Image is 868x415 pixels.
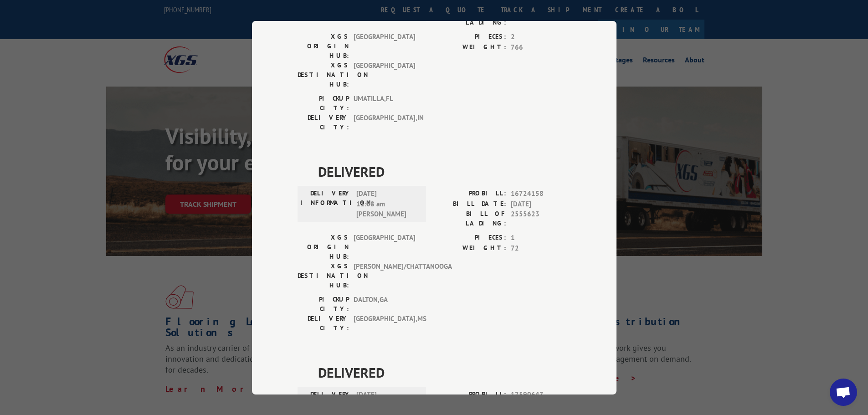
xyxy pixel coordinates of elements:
span: [DATE] 11:08 am [PERSON_NAME] [356,189,418,220]
label: BILL OF LADING: [434,8,506,27]
label: XGS DESTINATION HUB: [298,61,349,89]
label: WEIGHT: [434,42,506,52]
span: [GEOGRAPHIC_DATA] , MS [354,314,415,333]
span: 2555623 [511,209,571,228]
span: 2555623 [511,8,571,27]
span: 2 [511,32,571,42]
span: [GEOGRAPHIC_DATA] [354,32,415,61]
label: PIECES: [434,32,506,42]
label: PICKUP CITY: [298,94,349,113]
label: XGS ORIGIN HUB: [298,32,349,61]
label: XGS ORIGIN HUB: [298,233,349,261]
span: [PERSON_NAME]/CHATTANOOGA [354,261,415,290]
span: 766 [511,42,571,52]
span: [GEOGRAPHIC_DATA] [354,61,415,89]
label: DELIVERY CITY: [298,113,349,132]
span: [DATE] [511,199,571,209]
span: 72 [511,243,571,253]
span: 17590647 [511,389,571,400]
span: DELIVERED [318,161,571,182]
label: PROBILL: [434,189,506,199]
span: DALTON , GA [354,295,415,314]
span: [GEOGRAPHIC_DATA] [354,233,415,261]
label: XGS DESTINATION HUB: [298,261,349,290]
label: PROBILL: [434,389,506,400]
label: DELIVERY CITY: [298,314,349,333]
label: WEIGHT: [434,243,506,253]
span: 1 [511,233,571,243]
span: 16724158 [511,189,571,199]
span: DELIVERED [318,362,571,383]
label: BILL DATE: [434,199,506,209]
div: Open chat [830,379,857,406]
label: DELIVERY INFORMATION: [300,189,352,220]
span: UMATILLA , FL [354,94,415,113]
label: BILL OF LADING: [434,209,506,228]
span: [GEOGRAPHIC_DATA] , IN [354,113,415,132]
label: PIECES: [434,233,506,243]
label: PICKUP CITY: [298,295,349,314]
